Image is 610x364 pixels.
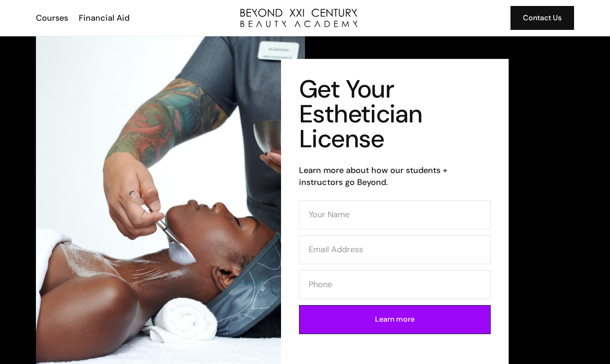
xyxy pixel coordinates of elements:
h6: Learn more about how our students + instructors go Beyond. [299,164,491,188]
input: Phone [299,270,491,299]
div: Courses [36,12,68,24]
input: Your Name [299,200,491,229]
div: Financial Aid [79,12,129,24]
a: home [240,9,358,27]
img: beyond logo [240,9,358,27]
div: Contact Us [523,12,562,24]
a: Courses [30,12,73,24]
input: Learn more [299,305,491,334]
input: Email Address [299,235,491,264]
h1: Get Your Esthetician License [299,77,491,151]
a: Contact Us [510,6,574,30]
a: Financial Aid [73,12,134,24]
form: Contact Form (Esthi) [299,200,491,340]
